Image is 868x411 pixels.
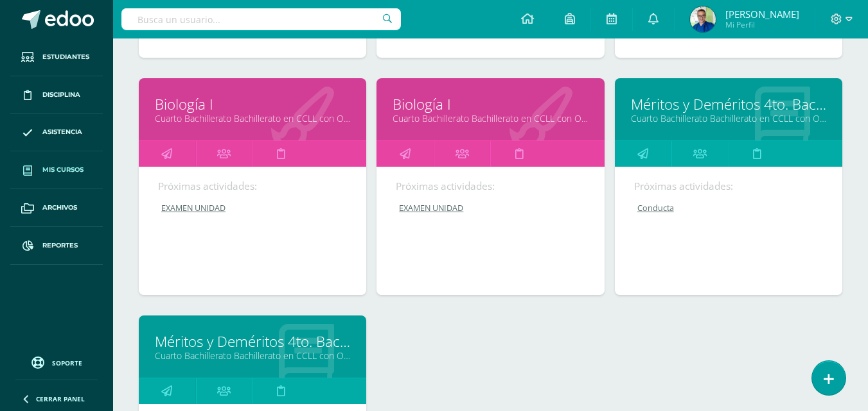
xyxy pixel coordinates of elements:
a: Cuarto Bachillerato Bachillerato en CCLL con Orientación en Diseño Gráfico "B" [155,349,350,362]
a: Cuarto Bachillerato Bachillerato en CCLL con Orientación en Diseño Gráfico "A" [631,112,826,124]
a: Cuarto Bachillerato Bachillerato en CCLL con Orientación en Diseño Gráfico "B" [393,112,588,124]
a: Méritos y Deméritos 4to. Bach. en CCLL. con Orientación en Diseño Gráfico "A" [631,94,826,114]
span: Soporte [52,358,82,367]
a: Archivos [10,189,103,227]
div: Próximas actividades: [158,180,347,193]
div: Próximas actividades: [634,180,823,193]
span: Cerrar panel [36,394,85,403]
a: Mis cursos [10,151,103,189]
span: Asistencia [42,127,82,137]
a: Biología I [393,94,588,114]
a: EXAMEN UNIDAD [158,203,348,214]
span: Reportes [42,240,78,251]
span: [PERSON_NAME] [725,8,799,21]
span: Archivos [42,203,77,213]
a: Disciplina [10,76,103,114]
span: Disciplina [42,90,80,100]
a: Cuarto Bachillerato Bachillerato en CCLL con Orientación en Diseño Gráfico "A" [155,112,350,124]
span: Mi Perfil [725,19,799,30]
img: a16637801c4a6befc1e140411cafe4ae.png [690,6,716,32]
a: Soporte [15,353,98,371]
span: Estudiantes [42,52,89,62]
a: Biología I [155,94,350,114]
a: Reportes [10,227,103,265]
a: Estudiantes [10,38,103,76]
a: Conducta [634,203,824,214]
a: EXAMEN UNIDAD [396,203,586,214]
a: Méritos y Deméritos 4to. Bach. en CCLL. con Orientación en Diseño Gráfico "B" [155,331,350,351]
a: Asistencia [10,114,103,152]
span: Mis cursos [42,165,84,175]
div: Próximas actividades: [396,180,585,193]
input: Busca un usuario... [121,8,401,30]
